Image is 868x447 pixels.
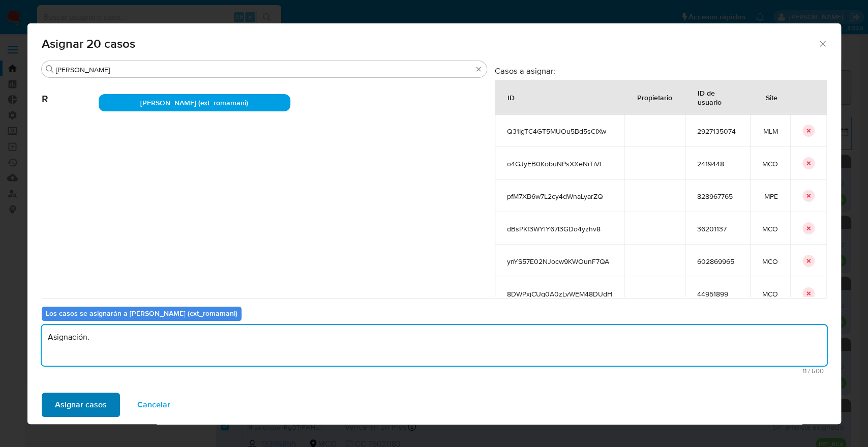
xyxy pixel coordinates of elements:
span: MCO [762,257,778,266]
span: 828967765 [697,192,738,201]
span: 602869965 [697,257,738,266]
button: Cancelar [124,393,184,417]
span: Q31IgTC4GT5MUOu5Bd5sCIXw [507,127,612,136]
button: Cerrar ventana [818,39,827,48]
span: Asignar casos [55,394,107,416]
button: Asignar casos [42,393,120,417]
span: Máximo 500 caracteres [45,368,824,374]
span: MCO [762,159,778,168]
span: 36201137 [697,224,738,233]
div: Site [754,85,790,109]
div: assign-modal [27,23,841,424]
button: Borrar [474,65,483,73]
button: icon-button [802,222,815,234]
span: Asignar 20 casos [42,38,818,50]
h3: Casos a asignar: [495,66,827,76]
span: 2419448 [697,159,738,168]
span: ynYS57E02NJocw9KWOunF7QA [507,257,612,266]
span: o4GJyEB0KobuNPsXXeNiTiVt [507,159,612,168]
div: ID [495,85,527,109]
span: pfM7XB6w7L2cy4dWnaLyarZQ [507,192,612,201]
span: MPE [762,192,778,201]
span: [PERSON_NAME] (ext_romamani) [140,98,248,108]
button: Buscar [46,65,54,73]
span: R [42,78,99,105]
span: MLM [762,127,778,136]
div: Propietario [625,85,684,109]
button: icon-button [802,287,815,300]
b: Los casos se asignarán a [PERSON_NAME] (ext_romamani) [46,308,237,318]
button: icon-button [802,255,815,267]
div: [PERSON_NAME] (ext_romamani) [99,94,291,111]
span: MCO [762,224,778,233]
button: icon-button [802,125,815,137]
div: ID de usuario [685,80,750,114]
span: 44951899 [697,289,738,299]
span: MCO [762,289,778,299]
button: icon-button [802,190,815,202]
input: Buscar analista [56,65,472,74]
button: icon-button [802,157,815,169]
span: 2927135074 [697,127,738,136]
textarea: Asignación. [42,325,827,366]
span: dBsPKf3WYlY67l3GDo4yzhv8 [507,224,612,233]
span: Cancelar [137,394,170,416]
span: 8DWPxjCUg0A0zLvWEM48DUdH [507,289,612,299]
